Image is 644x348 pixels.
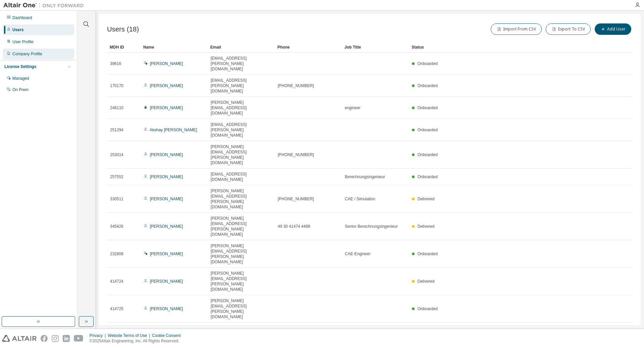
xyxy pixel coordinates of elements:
span: Onboarded [418,175,438,179]
span: Onboarded [418,61,438,66]
p: © 2025 Altair Engineering, Inc. All Rights Reserved. [90,338,185,344]
a: [PERSON_NAME] [150,175,183,179]
span: 232808 [110,251,123,257]
span: 345826 [110,224,123,229]
span: Onboarded [418,306,438,311]
img: Altair One [3,2,87,9]
span: 257552 [110,174,123,180]
span: [PERSON_NAME][EMAIL_ADDRESS][PERSON_NAME][DOMAIN_NAME] [211,271,272,292]
a: [PERSON_NAME] [150,279,183,284]
div: Privacy [90,333,108,338]
a: [PERSON_NAME] [150,152,183,157]
span: CAE / Simulation [345,196,375,202]
a: Akshay [PERSON_NAME] [150,128,197,132]
span: Onboarded [418,152,438,157]
div: User Profile [12,39,34,45]
img: youtube.svg [74,335,84,342]
a: [PERSON_NAME] [150,106,183,110]
span: [PHONE_NUMBER] [278,196,314,202]
span: [PHONE_NUMBER] [278,83,314,88]
div: Cookie Consent [152,333,184,338]
span: [PHONE_NUMBER] [278,152,314,157]
a: [PERSON_NAME] [150,252,183,256]
div: On Prem [12,87,29,92]
button: Import From CSV [491,23,542,35]
span: [PERSON_NAME][EMAIL_ADDRESS][PERSON_NAME][DOMAIN_NAME] [211,188,272,210]
span: [PERSON_NAME][EMAIL_ADDRESS][PERSON_NAME][DOMAIN_NAME] [211,243,272,265]
div: Dashboard [12,15,32,20]
span: 414725 [110,306,123,311]
span: Senior Berechnungsingenieur [345,224,398,229]
span: Delivered [418,224,435,229]
div: Job Title [344,42,406,53]
a: [PERSON_NAME] [150,197,183,201]
div: Website Terms of Use [108,333,152,338]
span: 251294 [110,127,123,133]
div: Email [210,42,272,53]
span: [PERSON_NAME][EMAIL_ADDRESS][DOMAIN_NAME] [211,100,272,116]
img: facebook.svg [41,335,48,342]
div: Company Profile [12,51,42,57]
button: Add User [595,23,631,35]
span: [EMAIL_ADDRESS][PERSON_NAME][DOMAIN_NAME] [211,56,272,72]
a: [PERSON_NAME] [150,83,183,88]
div: Managed [12,76,29,81]
span: Onboarded [418,106,438,110]
span: 248110 [110,105,123,111]
span: Delivered [418,197,435,201]
a: [PERSON_NAME] [150,224,183,229]
div: Name [143,42,205,53]
div: Status [412,42,598,53]
span: 414724 [110,279,123,284]
span: 330511 [110,196,123,202]
span: 39616 [110,61,121,66]
a: [PERSON_NAME] [150,306,183,311]
span: [PERSON_NAME][EMAIL_ADDRESS][PERSON_NAME][DOMAIN_NAME] [211,216,272,237]
span: [EMAIL_ADDRESS][DOMAIN_NAME] [211,171,272,182]
img: instagram.svg [52,335,59,342]
div: Users [12,27,23,32]
span: CAE-Engineer [345,251,371,257]
span: Onboarded [418,128,438,132]
div: MDH ID [110,42,138,53]
div: License Settings [4,64,36,69]
img: altair_logo.svg [2,335,37,342]
span: [PERSON_NAME][EMAIL_ADDRESS][PERSON_NAME][DOMAIN_NAME] [211,144,272,165]
span: [PERSON_NAME][EMAIL_ADDRESS][PERSON_NAME][DOMAIN_NAME] [211,298,272,320]
button: Export To CSV [546,23,591,35]
span: Berechnungsingenieur [345,174,385,180]
span: 170170 [110,83,123,88]
span: [EMAIL_ADDRESS][PERSON_NAME][DOMAIN_NAME] [211,122,272,138]
span: [EMAIL_ADDRESS][PERSON_NAME][DOMAIN_NAME] [211,78,272,94]
span: Onboarded [418,83,438,88]
span: Delivered [418,279,435,284]
span: Onboarded [418,252,438,256]
a: [PERSON_NAME] [150,61,183,66]
span: 49 30 41474 4488 [278,224,310,229]
img: linkedin.svg [63,335,70,342]
span: Users (18) [107,25,139,33]
span: 253014 [110,152,123,157]
div: Phone [277,42,339,53]
span: engineer [345,105,361,111]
